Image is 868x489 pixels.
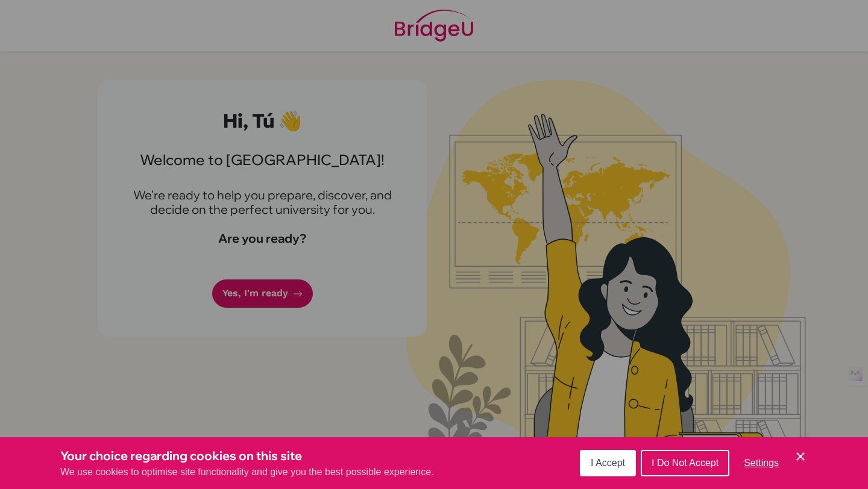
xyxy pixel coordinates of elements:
button: I Accept [580,450,636,476]
p: We use cookies to optimise site functionality and give you the best possible experience. [60,465,434,479]
span: Settings [744,458,779,468]
button: Save and close [793,449,808,464]
button: I Do Not Accept [641,450,729,476]
h3: Your choice regarding cookies on this site [60,447,434,465]
button: Settings [734,451,788,475]
span: I Do Not Accept [652,458,719,468]
span: I Accept [591,458,625,468]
